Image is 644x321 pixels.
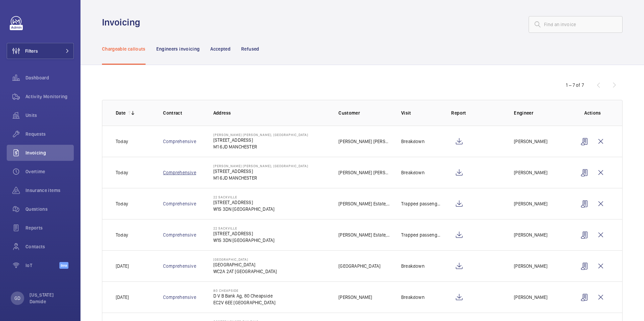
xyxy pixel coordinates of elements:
p: GD [14,295,20,302]
p: D V B Bank Ag, 80 Cheapside [213,293,276,299]
p: Today [116,232,128,238]
div: 1 – 7 of 7 [566,82,584,88]
p: M1 6JD MANCHESTER [213,143,308,150]
p: [PERSON_NAME] [514,169,547,176]
p: Breakdown [401,294,425,301]
p: [US_STATE] Damide [30,292,70,305]
a: Comprehensive [163,170,196,175]
span: Questions [25,206,74,212]
p: Today [116,138,128,145]
p: WC2A 2AT [GEOGRAPHIC_DATA] [213,268,277,275]
p: W1S 3DN [GEOGRAPHIC_DATA] [213,206,275,212]
p: Accepted [210,46,230,52]
span: Filters [25,48,38,54]
a: Comprehensive [163,232,196,238]
p: [STREET_ADDRESS] [213,199,275,206]
p: EC2V 6EE [GEOGRAPHIC_DATA] [213,299,276,306]
p: Report [451,110,503,116]
p: Date [116,110,125,116]
span: Requests [25,131,74,137]
h1: Invoicing [102,16,144,28]
p: [PERSON_NAME] [514,263,547,269]
a: Comprehensive [163,263,196,269]
p: Actions [577,110,609,116]
p: Breakdown [401,263,425,269]
p: [GEOGRAPHIC_DATA] [213,261,277,268]
p: [GEOGRAPHIC_DATA] [213,257,277,261]
p: Engineers invoicing [156,46,200,52]
p: [STREET_ADDRESS] [213,168,308,175]
p: Breakdown [401,138,425,145]
span: Activity Monitoring [25,93,74,100]
span: Insurance items [25,187,74,194]
span: Reports [25,224,74,231]
p: [PERSON_NAME] [514,232,547,238]
p: [PERSON_NAME] [514,294,547,301]
span: Beta [59,262,68,269]
span: IoT [25,262,59,269]
p: Today [116,169,128,176]
p: [STREET_ADDRESS] [213,230,275,237]
p: [DATE] [116,263,129,269]
p: Trapped passenger [401,232,440,238]
p: [PERSON_NAME] [PERSON_NAME], [GEOGRAPHIC_DATA] [213,133,308,137]
p: 80 Cheapside [213,288,276,293]
span: Overtime [25,168,74,175]
p: Contract [163,110,202,116]
p: 22 Sackville [213,226,275,230]
p: W1S 3DN [GEOGRAPHIC_DATA] [213,237,275,244]
span: Dashboard [25,74,74,81]
p: [PERSON_NAME] [PERSON_NAME], [GEOGRAPHIC_DATA] [213,164,308,168]
p: [PERSON_NAME] [PERSON_NAME] [338,138,390,145]
p: Customer [338,110,390,116]
p: Address [213,110,328,116]
p: [GEOGRAPHIC_DATA] [338,263,380,269]
a: Comprehensive [163,139,196,144]
p: [PERSON_NAME] [338,294,372,301]
p: [PERSON_NAME] [PERSON_NAME] [338,169,390,176]
p: [PERSON_NAME] [514,200,547,207]
p: Refused [241,46,259,52]
p: [STREET_ADDRESS] [213,137,308,143]
a: Comprehensive [163,295,196,300]
p: Chargeable callouts [102,46,146,52]
p: Today [116,200,128,207]
span: Contacts [25,243,74,250]
p: [DATE] [116,294,129,301]
p: Breakdown [401,169,425,176]
span: Invoicing [25,149,74,156]
p: M1 6JD MANCHESTER [213,175,308,181]
p: [PERSON_NAME] Estate, C/O Helix Property Advisors Limited [338,200,390,207]
p: Visit [401,110,440,116]
p: [PERSON_NAME] Estate, C/O Helix Property Advisors Limited [338,232,390,238]
button: Filters [7,43,74,59]
p: [PERSON_NAME] [514,138,547,145]
input: Find an invoice [529,16,623,33]
a: Comprehensive [163,201,196,206]
span: Units [25,112,74,119]
p: Engineer [514,110,566,116]
p: 22 Sackville [213,195,275,199]
p: Trapped passenger [401,200,440,207]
